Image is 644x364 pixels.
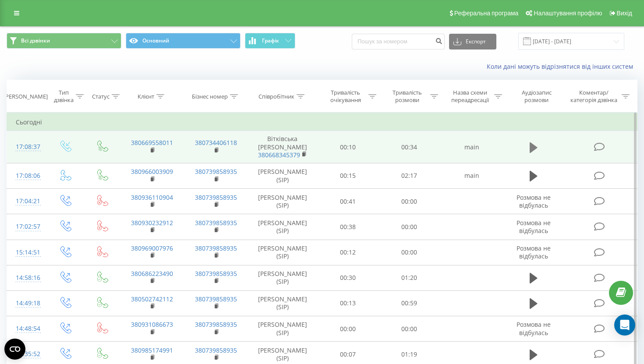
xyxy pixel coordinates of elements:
td: 00:10 [317,131,378,163]
a: 380930232912 [131,219,173,227]
div: Клієнт [138,93,154,100]
td: 02:17 [379,163,440,188]
td: [PERSON_NAME] (SIP) [248,214,317,240]
a: 380966003909 [131,167,173,176]
a: 380739858935 [195,244,237,252]
td: 00:00 [379,240,440,265]
a: 380985174991 [131,346,173,354]
td: 00:15 [317,163,378,188]
button: Всі дзвінки [7,33,121,49]
td: [PERSON_NAME] (SIP) [248,316,317,342]
td: 00:00 [317,316,378,342]
div: 17:08:06 [16,167,37,184]
span: Розмова не відбулась [517,219,551,235]
a: 380739858935 [195,320,237,329]
div: Співробітник [258,93,294,100]
div: 14:58:16 [16,269,37,286]
div: [PERSON_NAME] [4,93,48,100]
td: 00:00 [379,316,440,342]
td: [PERSON_NAME] (SIP) [248,240,317,265]
a: 380668345379 [258,151,300,159]
a: Коли дані можуть відрізнятися вiд інших систем [487,62,637,71]
td: 00:12 [317,240,378,265]
div: Статус [92,93,110,100]
div: 17:02:57 [16,218,37,235]
button: Експорт [449,34,496,49]
a: 380739858935 [195,295,237,303]
div: Тривалість очікування [325,89,367,104]
div: 17:04:21 [16,193,37,210]
td: 00:59 [379,290,440,316]
a: 380969007976 [131,244,173,252]
button: Основний [126,33,241,49]
div: Open Intercom Messenger [614,315,635,336]
div: 14:48:54 [16,320,37,337]
td: 00:00 [379,214,440,240]
td: main [440,131,504,163]
div: Аудіозапис розмови [512,89,561,104]
td: [PERSON_NAME] (SIP) [248,290,317,316]
td: 00:00 [379,189,440,214]
a: 380502742112 [131,295,173,303]
div: 17:08:37 [16,138,37,155]
td: [PERSON_NAME] (SIP) [248,163,317,188]
td: 00:30 [317,265,378,290]
a: 380739858935 [195,269,237,278]
span: Розмова не відбулась [517,244,551,260]
td: 01:20 [379,265,440,290]
span: Розмова не відбулась [517,193,551,209]
a: 380739858935 [195,193,237,201]
span: Налаштування профілю [534,10,602,17]
td: main [440,163,504,188]
div: Назва схеми переадресації [448,89,492,104]
button: Open CMP widget [4,339,25,360]
input: Пошук за номером [352,34,445,49]
div: 15:14:51 [16,244,37,261]
td: 00:38 [317,214,378,240]
td: 00:41 [317,189,378,214]
a: 380686223490 [131,269,173,278]
div: Бізнес номер [192,93,228,100]
td: [PERSON_NAME] (SIP) [248,265,317,290]
div: Тип дзвінка [54,89,74,104]
button: Графік [245,33,295,49]
div: Коментар/категорія дзвінка [568,89,619,104]
span: Розмова не відбулась [517,320,551,336]
span: Всі дзвінки [21,37,50,44]
a: 380931086673 [131,320,173,329]
div: 14:35:52 [16,346,37,363]
a: 380734406118 [195,138,237,147]
a: 380739858935 [195,346,237,354]
td: Вітківська [PERSON_NAME] [248,131,317,163]
div: Тривалість розмови [386,89,428,104]
a: 380739858935 [195,219,237,227]
div: 14:49:18 [16,295,37,312]
span: Вихід [617,10,632,17]
a: 380669558011 [131,138,173,147]
td: 00:34 [379,131,440,163]
td: Сьогодні [7,113,637,131]
td: 00:13 [317,290,378,316]
td: [PERSON_NAME] (SIP) [248,189,317,214]
a: 380936110904 [131,193,173,201]
span: Графік [262,38,279,44]
a: 380739858935 [195,167,237,176]
span: Реферальна програма [454,10,519,17]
